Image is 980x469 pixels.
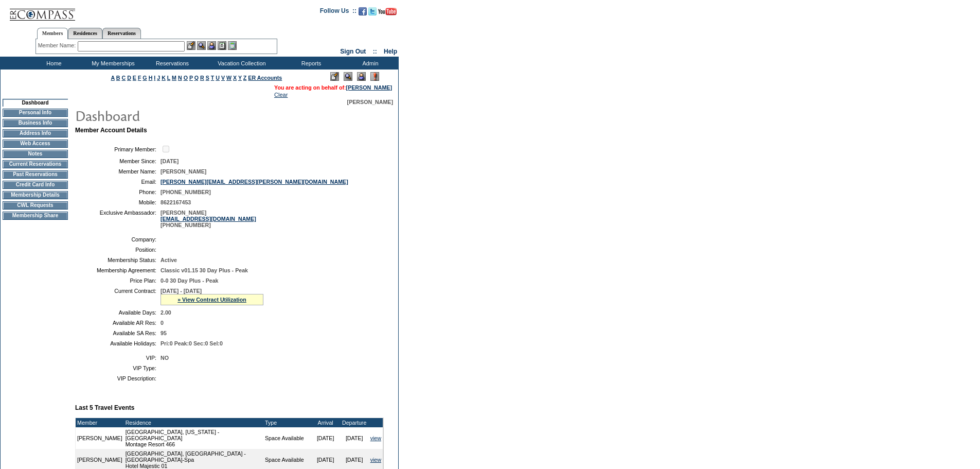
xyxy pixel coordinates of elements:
[201,57,280,70] td: Vacation Collection
[370,72,379,81] img: Log Concern/Member Elevation
[311,427,340,449] td: [DATE]
[233,75,237,81] a: X
[368,7,377,15] img: Follow us on Twitter
[378,8,397,15] img: Subscribe to our YouTube Channel
[3,160,68,168] td: Current Reservations
[161,320,164,326] span: 0
[161,355,169,361] span: NO
[161,267,248,273] span: Classic v01.15 30 Day Plus - Peak
[79,144,156,154] td: Primary Member:
[3,129,68,137] td: Address Info
[340,418,369,427] td: Departure
[161,210,256,228] span: [PERSON_NAME] [PHONE_NUMBER]
[3,201,68,210] td: CWL Requests
[373,48,377,55] span: ::
[79,236,156,242] td: Company:
[38,41,78,50] div: Member Name:
[79,210,156,228] td: Exclusive Ambassador:
[79,199,156,205] td: Mobile:
[3,119,68,127] td: Business Info
[138,75,141,81] a: F
[359,10,367,16] a: Become our fan on Facebook
[243,75,247,81] a: Z
[124,418,263,427] td: Residence
[340,57,399,70] td: Admin
[248,75,282,81] a: ER Accounts
[79,320,156,326] td: Available AR Res:
[133,75,136,81] a: E
[149,75,153,81] a: H
[79,179,156,185] td: Email:
[216,75,220,81] a: U
[75,404,134,411] b: Last 5 Travel Events
[344,72,352,81] img: View Mode
[263,427,311,449] td: Space Available
[37,28,68,39] a: Members
[226,75,231,81] a: W
[157,75,160,81] a: J
[370,435,381,441] a: view
[76,418,124,427] td: Member
[3,212,68,220] td: Membership Share
[79,340,156,346] td: Available Holidays:
[79,257,156,263] td: Membership Status:
[3,99,68,107] td: Dashboard
[238,75,242,81] a: Y
[347,99,393,105] span: [PERSON_NAME]
[161,216,256,222] a: [EMAIL_ADDRESS][DOMAIN_NAME]
[187,41,195,50] img: b_edit.gif
[228,41,237,50] img: b_calculator.gif
[3,140,68,148] td: Web Access
[75,105,280,126] img: pgTtlDashboard.gif
[111,75,115,81] a: A
[161,189,211,195] span: [PHONE_NUMBER]
[79,309,156,316] td: Available Days:
[200,75,204,81] a: R
[346,84,392,91] a: [PERSON_NAME]
[154,75,155,81] a: I
[82,57,141,70] td: My Memberships
[162,75,166,81] a: K
[359,7,367,15] img: Become our fan on Facebook
[161,340,223,346] span: Pri:0 Peak:0 Sec:0 Sel:0
[23,57,82,70] td: Home
[197,41,206,50] img: View
[79,247,156,253] td: Position:
[161,277,219,284] span: 0-0 30 Day Plus - Peak
[167,75,170,81] a: L
[311,418,340,427] td: Arrival
[177,297,246,303] a: » View Contract Utilization
[75,127,147,134] b: Member Account Details
[141,57,201,70] td: Reservations
[263,418,311,427] td: Type
[3,181,68,189] td: Credit Card Info
[79,288,156,305] td: Current Contract:
[330,72,339,81] img: Edit Mode
[178,75,182,81] a: N
[221,75,225,81] a: V
[207,41,216,50] img: Impersonate
[79,355,156,361] td: VIP:
[378,10,397,16] a: Subscribe to our YouTube Channel
[161,257,177,263] span: Active
[384,48,397,55] a: Help
[320,6,357,19] td: Follow Us ::
[79,158,156,164] td: Member Since:
[274,92,288,98] a: Clear
[124,427,263,449] td: [GEOGRAPHIC_DATA], [US_STATE] - [GEOGRAPHIC_DATA] Montage Resort 466
[79,267,156,273] td: Membership Agreement:
[116,75,120,81] a: B
[161,158,179,164] span: [DATE]
[161,179,348,185] a: [PERSON_NAME][EMAIL_ADDRESS][PERSON_NAME][DOMAIN_NAME]
[68,28,102,39] a: Residences
[79,277,156,284] td: Price Plan:
[79,365,156,371] td: VIP Type:
[142,75,147,81] a: G
[211,75,215,81] a: T
[127,75,131,81] a: D
[161,288,202,294] span: [DATE] - [DATE]
[218,41,226,50] img: Reservations
[79,330,156,336] td: Available SA Res:
[172,75,176,81] a: M
[194,75,199,81] a: Q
